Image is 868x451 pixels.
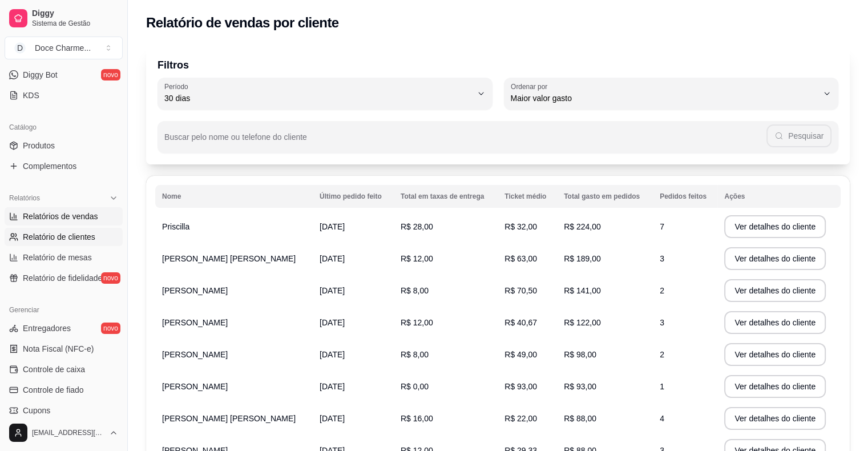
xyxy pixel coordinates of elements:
[401,318,433,327] span: R$ 12,00
[5,301,123,319] div: Gerenciar
[653,185,717,208] th: Pedidos feitos
[5,360,123,378] a: Controle de caixa
[5,269,123,287] a: Relatório de fidelidadenovo
[401,254,433,263] span: R$ 12,00
[313,185,394,208] th: Último pedido feito
[164,136,766,147] input: Buscar pelo nome ou telefone do cliente
[320,318,345,327] span: [DATE]
[564,382,596,391] span: R$ 93,00
[401,350,429,359] span: R$ 8,00
[162,414,296,423] span: [PERSON_NAME] [PERSON_NAME]
[162,350,228,359] span: [PERSON_NAME]
[724,247,826,270] button: Ver detalhes do cliente
[564,318,601,327] span: R$ 122,00
[23,405,50,416] span: Cupons
[504,78,839,110] button: Ordenar porMaior valor gasto
[23,343,94,355] span: Nota Fiscal (NFC-e)
[23,69,58,80] span: Diggy Bot
[401,286,429,295] span: R$ 8,00
[164,92,472,104] span: 30 dias
[504,414,537,423] span: R$ 22,00
[162,222,189,231] span: Priscilla
[660,286,664,295] span: 2
[14,42,26,54] span: D
[320,414,345,423] span: [DATE]
[564,350,596,359] span: R$ 98,00
[564,254,601,263] span: R$ 189,00
[5,340,123,358] a: Nota Fiscal (NFC-e)
[660,382,664,391] span: 1
[5,66,123,84] a: Diggy Botnovo
[23,272,102,284] span: Relatório de fidelidade
[32,9,118,19] span: Diggy
[23,323,71,334] span: Entregadores
[5,37,123,59] button: Select a team
[504,254,537,263] span: R$ 63,00
[724,375,826,398] button: Ver detalhes do cliente
[660,350,664,359] span: 2
[5,228,123,246] a: Relatório de clientes
[660,254,664,263] span: 3
[5,381,123,399] a: Controle de fiado
[724,279,826,302] button: Ver detalhes do cliente
[504,222,537,231] span: R$ 32,00
[660,318,664,327] span: 3
[401,382,429,391] span: R$ 0,00
[401,222,433,231] span: R$ 28,00
[564,222,601,231] span: R$ 224,00
[504,350,537,359] span: R$ 49,00
[164,82,192,91] label: Período
[504,318,537,327] span: R$ 40,67
[162,286,228,295] span: [PERSON_NAME]
[23,231,95,243] span: Relatório de clientes
[5,86,123,104] a: KDS
[724,343,826,366] button: Ver detalhes do cliente
[146,14,339,32] h2: Relatório de vendas por cliente
[320,350,345,359] span: [DATE]
[158,78,492,110] button: Período30 dias
[320,382,345,391] span: [DATE]
[155,185,313,208] th: Nome
[724,215,826,238] button: Ver detalhes do cliente
[5,207,123,226] a: Relatórios de vendas
[724,311,826,334] button: Ver detalhes do cliente
[158,57,838,73] p: Filtros
[504,286,537,295] span: R$ 70,50
[5,401,123,420] a: Cupons
[401,414,433,423] span: R$ 16,00
[9,194,40,203] span: Relatórios
[23,252,92,263] span: Relatório de mesas
[511,82,551,91] label: Ordenar por
[35,42,91,54] div: Doce Charme ...
[320,254,345,263] span: [DATE]
[162,318,228,327] span: [PERSON_NAME]
[5,248,123,267] a: Relatório de mesas
[724,407,826,430] button: Ver detalhes do cliente
[5,157,123,175] a: Complementos
[162,254,296,263] span: [PERSON_NAME] [PERSON_NAME]
[5,5,123,32] a: DiggySistema de Gestão
[5,118,123,136] div: Catálogo
[23,364,85,375] span: Controle de caixa
[394,185,498,208] th: Total em taxas de entrega
[320,222,345,231] span: [DATE]
[23,90,39,101] span: KDS
[23,211,98,222] span: Relatórios de vendas
[23,140,55,151] span: Produtos
[660,222,664,231] span: 7
[23,384,84,396] span: Controle de fiado
[32,19,118,28] span: Sistema de Gestão
[660,414,664,423] span: 4
[5,319,123,337] a: Entregadoresnovo
[511,92,818,104] span: Maior valor gasto
[320,286,345,295] span: [DATE]
[5,136,123,155] a: Produtos
[717,185,841,208] th: Ações
[564,286,601,295] span: R$ 141,00
[5,419,123,446] button: [EMAIL_ADDRESS][DOMAIN_NAME]
[498,185,557,208] th: Ticket médio
[32,428,104,437] span: [EMAIL_ADDRESS][DOMAIN_NAME]
[557,185,653,208] th: Total gasto em pedidos
[504,382,537,391] span: R$ 93,00
[23,160,76,172] span: Complementos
